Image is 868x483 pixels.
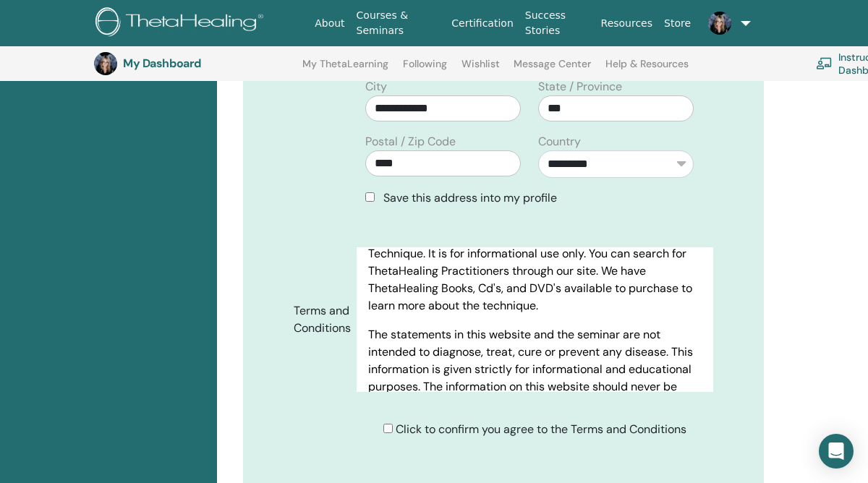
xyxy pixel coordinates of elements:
[383,190,557,205] span: Save this address into my profile
[403,58,447,81] a: Following
[708,12,731,35] img: default.jpg
[538,78,622,95] label: State / Province
[283,297,357,342] label: Terms and Conditions
[368,326,702,448] p: The statements in this website and the seminar are not intended to diagnose, treat, cure or preve...
[365,78,387,95] label: City
[538,133,581,150] label: Country
[519,2,595,44] a: Success Stories
[816,57,833,69] img: chalkboard-teacher.svg
[461,58,500,81] a: Wishlist
[514,58,591,81] a: Message Center
[605,58,689,81] a: Help & Resources
[368,228,702,315] p: This site provides information about the ThetaHealing Technique. It is for informational use only...
[658,10,697,37] a: Store
[351,2,446,44] a: Courses & Seminars
[94,52,117,75] img: default.jpg
[446,10,519,37] a: Certification
[95,7,268,40] img: logo.png
[302,58,388,81] a: My ThetaLearning
[123,56,268,70] h3: My Dashboard
[396,422,686,437] span: Click to confirm you agree to the Terms and Conditions
[819,434,854,469] div: Open Intercom Messenger
[309,10,350,37] a: About
[365,133,456,150] label: Postal / Zip Code
[595,10,659,37] a: Resources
